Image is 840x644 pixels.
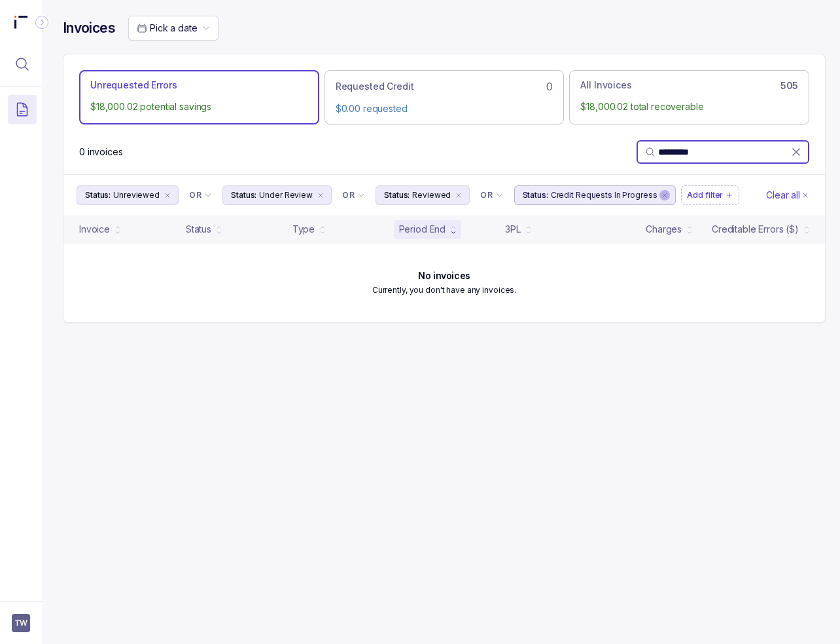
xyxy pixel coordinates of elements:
p: Under Review [259,189,313,202]
p: Status: [231,189,256,202]
p: OR [342,190,355,200]
div: Charges [646,223,682,236]
div: remove content [659,190,670,200]
div: Remaining page entries [79,145,123,159]
div: 0 [336,79,553,94]
p: OR [189,190,201,200]
p: Unreviewed [113,189,160,202]
div: remove content [162,190,173,200]
p: Status: [85,189,111,202]
button: Filter Chip Unreviewed [77,185,179,205]
button: Filter Chip Connector undefined [475,186,508,204]
li: Filter Chip Connector undefined [189,190,212,200]
ul: Filter Group [77,185,763,205]
div: Collapse Icon [34,14,50,30]
button: Date Range Picker [128,16,219,41]
button: Filter Chip Add filter [681,185,739,205]
div: remove content [315,190,326,200]
h4: Invoices [63,19,115,37]
div: remove content [453,190,464,200]
button: Filter Chip Reviewed [376,185,470,205]
p: Unrequested Errors [90,79,177,92]
p: All Invoices [580,79,631,92]
p: $0.00 requested [336,102,553,115]
button: Menu Icon Button MagnifyingGlassIcon [8,50,37,79]
button: Filter Chip Connector undefined [184,186,217,204]
button: Clear Filters [763,185,812,205]
p: Reviewed [412,189,451,202]
p: OR [480,190,493,200]
p: Status: [523,189,548,202]
p: Add filter [687,189,723,202]
button: Filter Chip Connector undefined [337,186,370,204]
div: Period End [399,223,446,236]
div: Creditable Errors ($) [712,223,799,236]
p: Credit Requests In Progress [551,189,657,202]
span: Pick a date [150,22,197,33]
p: $18,000.02 potential savings [90,100,308,113]
div: Status [186,223,211,236]
div: Invoice [79,223,110,236]
button: Menu Icon Button DocumentTextIcon [8,95,37,124]
button: Filter Chip Under Review [222,185,332,205]
button: Filter Chip Credit Requests In Progress [514,185,676,205]
search: Date Range Picker [137,22,197,35]
p: Requested Credit [336,80,414,93]
p: $18,000.02 total recoverable [580,100,798,113]
li: Filter Chip Connector undefined [342,190,365,200]
h6: No invoices [418,271,470,281]
p: Status: [384,189,410,202]
p: Clear all [766,189,800,202]
h6: 505 [780,81,798,91]
ul: Action Tab Group [79,70,809,124]
div: Type [292,223,315,236]
p: 0 invoices [79,145,123,159]
li: Filter Chip Connector undefined [480,190,503,200]
p: Currently, you don't have any invoices. [372,284,516,297]
button: User initials [12,614,30,632]
div: 3PL [505,223,521,236]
